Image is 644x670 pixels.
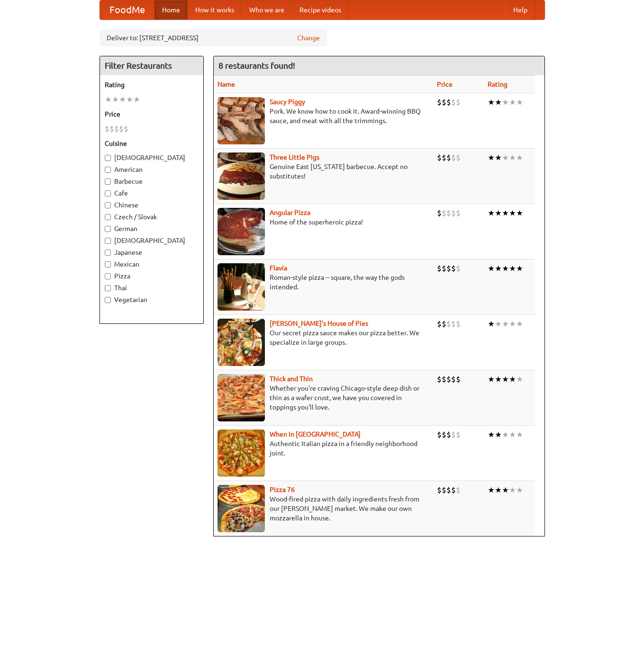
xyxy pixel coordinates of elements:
[105,248,199,257] label: Japanese
[105,179,111,185] input: Barbecue
[442,429,446,440] li: $
[495,152,502,163] li: ★
[456,374,461,384] li: $
[437,485,442,495] li: $
[495,97,502,107] li: ★
[154,0,188,19] a: Home
[105,202,111,208] input: Chinese
[502,319,509,329] li: ★
[446,374,451,384] li: $
[451,208,456,218] li: $
[105,271,199,281] label: Pizza
[451,429,456,440] li: $
[218,152,265,200] img: littlepigs.jpg
[456,263,461,274] li: $
[105,190,111,197] input: Cafe
[502,208,509,218] li: ★
[506,0,535,19] a: Help
[509,319,516,329] li: ★
[451,152,456,163] li: $
[516,374,523,384] li: ★
[188,0,242,19] a: How it works
[488,263,495,274] li: ★
[112,94,119,105] li: ★
[509,263,516,274] li: ★
[105,283,199,293] label: Thai
[442,319,446,329] li: $
[105,259,199,269] label: Mexican
[105,200,199,210] label: Chinese
[516,208,523,218] li: ★
[270,264,287,272] b: Flavia
[442,208,446,218] li: $
[446,429,451,440] li: $
[105,124,109,134] li: $
[437,208,442,218] li: $
[495,374,502,384] li: ★
[119,124,124,134] li: $
[105,236,199,245] label: [DEMOGRAPHIC_DATA]
[218,162,430,181] p: Genuine East [US_STATE] barbecue. Accept no substitutes!
[105,238,111,244] input: [DEMOGRAPHIC_DATA]
[495,485,502,495] li: ★
[437,80,453,88] a: Price
[105,226,111,232] input: German
[437,152,442,163] li: $
[270,209,310,216] a: Angular Pizza
[446,485,451,495] li: $
[105,139,199,148] h5: Cuisine
[456,429,461,440] li: $
[218,263,265,311] img: flavia.jpg
[446,152,451,163] li: $
[502,429,509,440] li: ★
[437,319,442,329] li: $
[218,273,430,292] p: Roman-style pizza -- square, the way the gods intended.
[105,297,111,303] input: Vegetarian
[488,152,495,163] li: ★
[502,374,509,384] li: ★
[437,263,442,274] li: $
[105,285,111,291] input: Thai
[442,485,446,495] li: $
[451,263,456,274] li: $
[133,94,140,105] li: ★
[488,485,495,495] li: ★
[105,250,111,256] input: Japanese
[105,167,111,173] input: American
[292,0,349,19] a: Recipe videos
[488,374,495,384] li: ★
[502,152,509,163] li: ★
[456,97,461,107] li: $
[218,485,265,532] img: pizza76.jpg
[270,430,361,438] a: When in [GEOGRAPHIC_DATA]
[488,97,495,107] li: ★
[509,152,516,163] li: ★
[442,97,446,107] li: $
[105,165,199,174] label: American
[451,485,456,495] li: $
[451,319,456,329] li: $
[105,295,199,304] label: Vegetarian
[218,319,265,366] img: luigis.jpg
[105,109,199,119] h5: Price
[437,429,442,440] li: $
[242,0,292,19] a: Who we are
[502,263,509,274] li: ★
[100,0,154,19] a: FoodMe
[270,320,368,327] b: [PERSON_NAME]'s House of Pies
[105,273,111,279] input: Pizza
[105,261,111,268] input: Mexican
[124,124,128,134] li: $
[218,208,265,255] img: angular.jpg
[270,153,319,161] a: Three Little Pigs
[488,429,495,440] li: ★
[218,328,430,347] p: Our secret pizza sauce makes our pizza better. We specialize in large groups.
[105,224,199,233] label: German
[446,263,451,274] li: $
[516,263,523,274] li: ★
[516,319,523,329] li: ★
[495,208,502,218] li: ★
[451,97,456,107] li: $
